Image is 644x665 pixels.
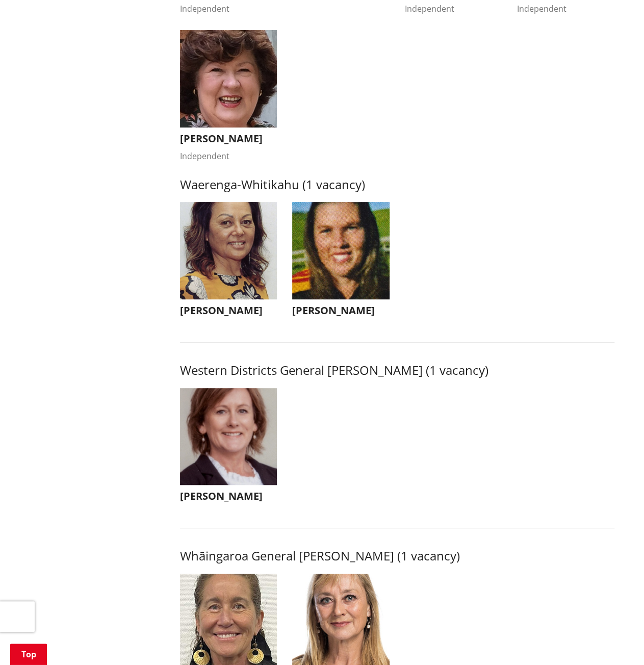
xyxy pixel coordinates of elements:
h3: [PERSON_NAME] [180,304,277,317]
h3: [PERSON_NAME] [180,133,277,145]
div: Independent [517,3,614,15]
button: [PERSON_NAME] [180,202,277,322]
iframe: Messenger Launcher [597,622,634,659]
img: WO-W-WD__EYRE_C__6piwf [180,388,277,485]
img: WO-W-TP__HEATH_B__MN23T [180,30,277,127]
h3: [PERSON_NAME] [180,490,277,502]
img: WO-W-WW__RAUMATI_M__GiWMW [180,202,277,299]
button: [PERSON_NAME] Independent [180,30,277,162]
h3: Whāingaroa General [PERSON_NAME] (1 vacancy) [180,549,614,564]
h3: Waerenga-Whitikahu (1 vacancy) [180,177,614,192]
div: Independent [180,3,277,15]
button: [PERSON_NAME] [292,202,390,322]
div: Independent [405,3,502,15]
a: Top [10,644,47,665]
h3: [PERSON_NAME] [292,304,390,317]
div: Independent [180,150,277,162]
img: WO-W-WW__DICKINSON_D__ydzbA [292,202,390,299]
h3: Western Districts General [PERSON_NAME] (1 vacancy) [180,363,614,378]
button: [PERSON_NAME] [180,388,277,508]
